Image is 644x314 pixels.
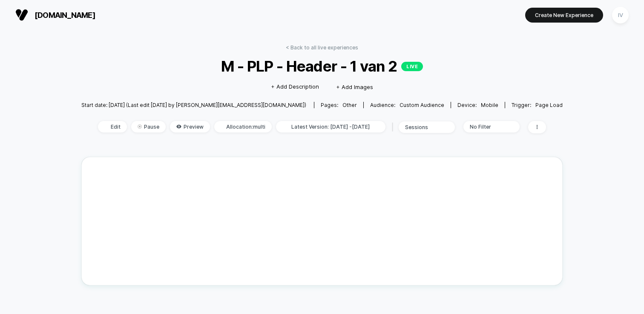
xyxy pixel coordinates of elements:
span: [DOMAIN_NAME] [34,11,95,20]
span: mobile [481,102,498,108]
button: Create New Experience [525,8,603,23]
div: Trigger: [512,102,563,108]
span: Latest Version: [DATE] - [DATE] [276,121,385,133]
div: Audience: [370,102,444,108]
span: other [342,102,357,108]
div: Pages: [321,102,357,108]
img: Visually logo [15,9,28,21]
span: + Add Description [271,83,319,91]
span: M - PLP - Header - 1 van 2 [106,57,539,75]
button: [DOMAIN_NAME] [13,8,98,22]
span: Preview [170,121,210,133]
img: end [138,124,142,129]
a: < Back to all live experiences [286,44,358,51]
div: IV [612,7,629,23]
span: Edit [98,121,127,133]
span: Pause [131,121,166,133]
span: Page Load [535,102,563,108]
span: Allocation: multi [214,121,272,133]
span: | [390,121,399,133]
span: Device: [451,102,505,108]
p: LIVE [401,62,423,71]
div: sessions [405,124,439,130]
span: + Add Images [336,84,373,90]
div: No Filter [470,124,504,130]
span: Start date: [DATE] (Last edit [DATE] by [PERSON_NAME][EMAIL_ADDRESS][DOMAIN_NAME]) [81,102,306,108]
span: Custom Audience [400,102,444,108]
button: IV [609,6,631,24]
